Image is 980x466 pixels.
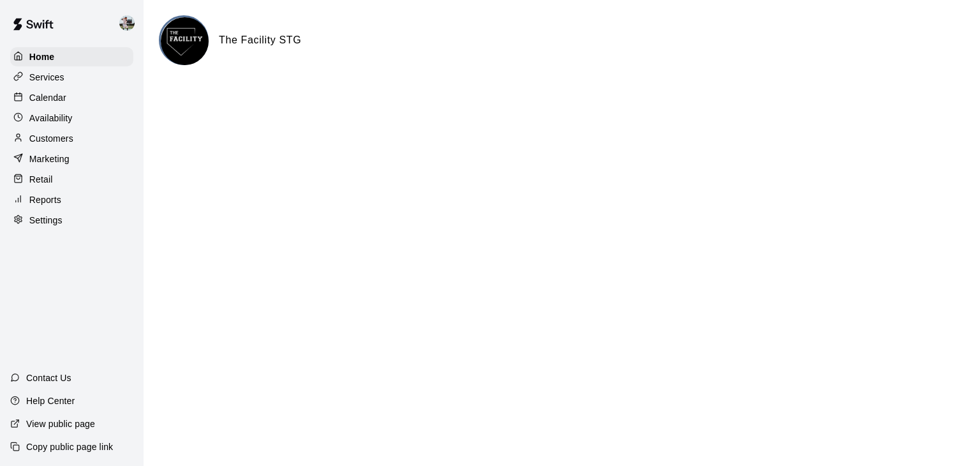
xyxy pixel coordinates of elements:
p: Customers [29,132,73,145]
a: Marketing [10,149,133,169]
img: The Facility STG logo [161,17,209,65]
p: Settings [29,214,63,227]
a: Home [10,47,133,66]
p: Services [29,71,64,84]
p: Reports [29,193,61,206]
p: Contact Us [26,372,71,384]
a: Calendar [10,88,133,107]
a: Retail [10,170,133,189]
div: Matt Hill [117,10,144,36]
h6: The Facility STG [219,32,301,49]
p: Retail [29,173,53,186]
p: View public page [26,417,95,430]
a: Customers [10,129,133,148]
p: Calendar [29,91,66,104]
a: Availability [10,109,133,128]
a: Services [10,68,133,87]
img: Matt Hill [119,15,135,31]
a: Settings [10,211,133,230]
a: Reports [10,190,133,209]
p: Help Center [26,395,75,407]
p: Availability [29,112,73,124]
p: Home [29,50,55,63]
p: Marketing [29,153,70,165]
p: Copy public page link [26,440,113,453]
